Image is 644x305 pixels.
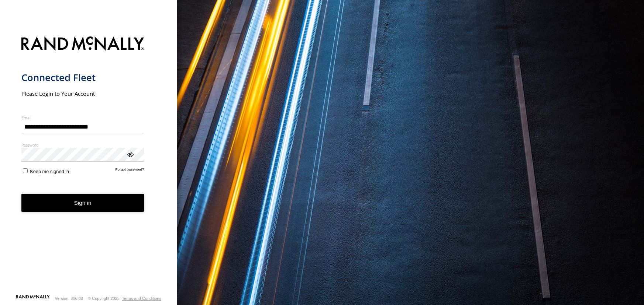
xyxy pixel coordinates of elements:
div: © Copyright 2025 - [88,296,161,301]
a: Forgot password? [116,167,144,174]
h2: Please Login to Your Account [21,90,144,97]
h1: Connected Fleet [21,71,144,84]
div: Version: 306.00 [55,296,83,301]
div: ViewPassword [126,150,134,158]
label: Email [21,115,144,120]
span: Keep me signed in [30,169,69,174]
input: Keep me signed in [23,168,28,173]
form: main [21,32,156,294]
a: Terms and Conditions [122,296,161,301]
a: Visit our Website [16,295,50,302]
button: Sign in [21,194,144,212]
img: Rand McNally [21,35,144,54]
label: Password [21,142,144,148]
